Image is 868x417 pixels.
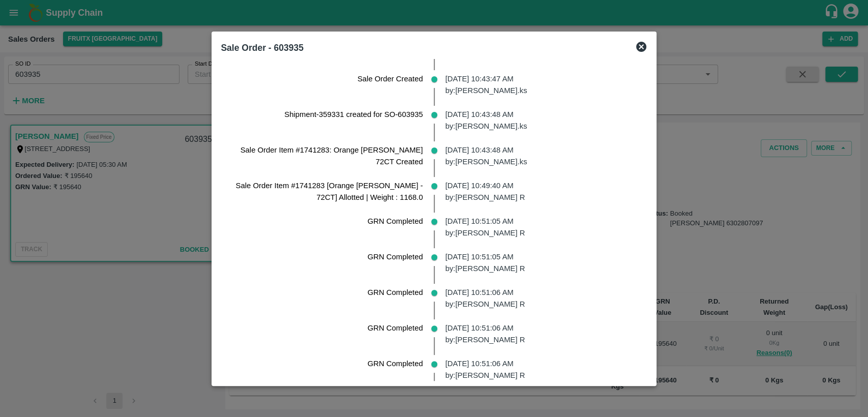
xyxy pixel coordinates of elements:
p: GRN Completed [229,287,423,298]
b: Sale Order - 603935 [221,43,303,53]
p: [DATE] 10:51:05 AM by: [PERSON_NAME] R [445,216,639,239]
p: [DATE] 10:51:06 AM by: [PERSON_NAME] R [445,358,639,381]
p: Shipment-359331 created for SO-603935 [229,109,423,120]
p: [DATE] 10:43:47 AM by: [PERSON_NAME].ks [445,73,639,96]
p: [DATE] 10:43:48 AM by: [PERSON_NAME].ks [445,144,639,167]
p: Sale Order Item #1741283: Orange [PERSON_NAME] 72CT Created [229,144,423,167]
p: [DATE] 10:51:05 AM by: [PERSON_NAME] R [445,251,639,274]
p: GRN Completed [229,322,423,334]
p: GRN Completed [229,216,423,227]
p: [DATE] 10:43:48 AM by: [PERSON_NAME].ks [445,109,639,132]
p: [DATE] 10:49:40 AM by: [PERSON_NAME] R [445,180,639,203]
p: GRN Completed [229,251,423,262]
p: [DATE] 10:51:06 AM by: [PERSON_NAME] R [445,287,639,310]
p: Sale Order Created [229,73,423,84]
p: Sale Order Item #1741283 [Orange [PERSON_NAME] - 72CT] Allotted | Weight : 1168.0 [229,180,423,203]
p: GRN Completed [229,358,423,369]
p: [DATE] 10:51:06 AM by: [PERSON_NAME] R [445,322,639,345]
